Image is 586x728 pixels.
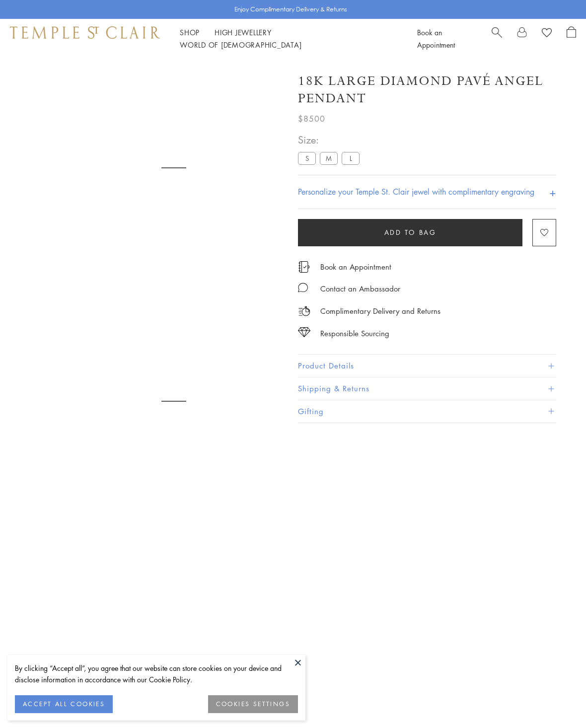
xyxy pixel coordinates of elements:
[384,227,437,238] span: Add to bag
[542,26,552,41] a: View Wishlist
[180,27,200,37] a: ShopShop
[298,355,556,377] button: Product Details
[215,27,272,37] a: High JewelleryHigh Jewellery
[342,152,360,164] label: L
[320,152,338,164] label: M
[298,305,310,317] img: icon_delivery.svg
[298,219,522,246] button: Add to bag
[298,283,308,292] img: MessageIcon-01_2.svg
[320,283,400,295] div: Contact an Ambassador
[320,261,391,272] a: Book an Appointment
[417,27,455,50] a: Book an Appointment
[298,73,556,107] h1: 18K Large Diamond Pavé Angel Pendant
[320,327,389,340] div: Responsible Sourcing
[180,40,301,50] a: World of [DEMOGRAPHIC_DATA]World of [DEMOGRAPHIC_DATA]
[298,327,310,337] img: icon_sourcing.svg
[10,26,160,38] img: Temple St. Clair
[549,183,556,201] h4: +
[298,132,364,148] span: Size:
[234,4,347,14] p: Enjoy Complimentary Delivery & Returns
[320,305,440,317] p: Complimentary Delivery and Returns
[492,26,502,51] a: Search
[15,662,298,685] div: By clicking “Accept all”, you agree that our website can store cookies on your device and disclos...
[208,695,298,713] button: COOKIES SETTINGS
[298,186,534,198] h4: Personalize your Temple St. Clair jewel with complimentary engraving
[180,26,395,51] nav: Main navigation
[298,152,316,164] label: S
[298,400,556,423] button: Gifting
[298,261,310,273] img: icon_appointment.svg
[536,681,576,718] iframe: Gorgias live chat messenger
[298,112,325,125] span: $8500
[298,377,556,400] button: Shipping & Returns
[15,695,113,713] button: ACCEPT ALL COOKIES
[567,26,576,51] a: Open Shopping Bag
